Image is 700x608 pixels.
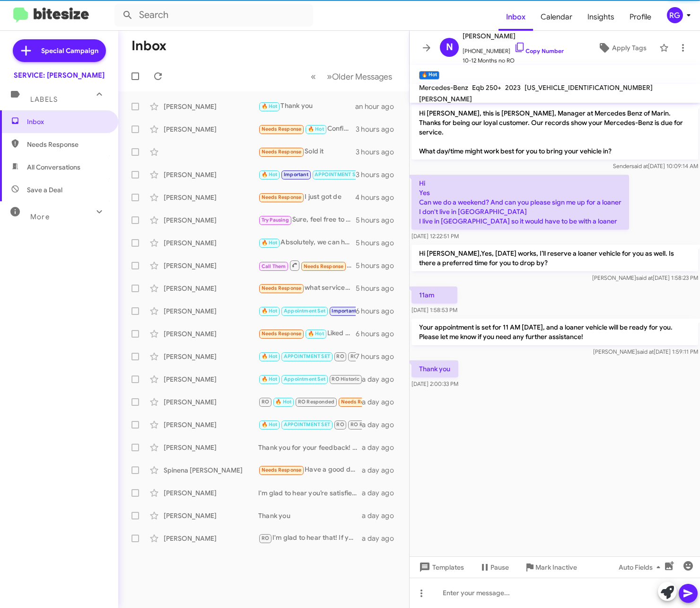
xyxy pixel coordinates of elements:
[262,240,278,246] span: 🔥 Hot
[514,47,564,54] a: Copy Number
[411,245,698,271] p: Hi [PERSON_NAME],Yes, [DATE] works, I’ll reserve a loaner vehicle for you as well. Is there a pre...
[164,465,258,475] div: Spinena [PERSON_NAME]
[262,331,302,337] span: Needs Response
[535,559,577,576] span: Mark Inactive
[284,376,325,382] span: Appointment Set
[315,171,361,178] span: APPOINTMENT SET
[667,7,683,23] div: RG
[164,375,258,384] div: [PERSON_NAME]
[332,72,392,82] span: Older Messages
[164,261,258,270] div: [PERSON_NAME]
[463,42,564,56] span: [PHONE_NUMBER]
[258,259,356,271] div: Inbound Call
[356,147,402,157] div: 3 hours ago
[327,71,332,82] span: »
[164,443,258,452] div: [PERSON_NAME]
[164,238,258,248] div: [PERSON_NAME]
[284,308,325,314] span: Appointment Set
[262,535,269,541] span: RO
[356,125,402,134] div: 3 hours ago
[592,274,698,281] span: [PERSON_NAME] [DATE] 1:58:23 PM
[341,399,381,405] span: Needs Response
[164,329,258,339] div: [PERSON_NAME]
[613,162,698,170] span: Sender [DATE] 10:09:14 AM
[114,4,313,27] input: Search
[262,399,269,405] span: RO
[262,194,302,200] span: Needs Response
[258,374,362,384] div: You're welcome! Looking forward to seeing you on [DATE] 8 AM. Safe travels until then!
[262,263,286,269] span: Call Them
[336,421,344,428] span: RO
[516,559,585,576] button: Mark Inactive
[463,56,564,65] span: 10-12 Months no RO
[41,46,98,55] span: Special Campaign
[304,263,344,269] span: Needs Response
[356,261,402,270] div: 5 hours ago
[362,443,402,452] div: a day ago
[262,467,302,473] span: Needs Response
[258,215,356,225] div: Sure, feel free to reach out anytime when you're ready to schedule your service. We're here to help!
[258,511,362,520] div: Thank you
[411,319,698,345] p: Your appointment is set for 11 AM [DATE], and a loaner vehicle will be ready for you. Please let ...
[308,126,324,132] span: 🔥 Hot
[258,351,356,362] div: Le gustó “You're welcome! If you need any more assistance or want to schedule future services, ju...
[356,284,402,293] div: 5 hours ago
[362,511,402,520] div: a day ago
[411,105,698,160] p: Hi [PERSON_NAME], this is [PERSON_NAME], Manager at Mercedes Benz of Marin. Thanks for being our ...
[580,3,622,31] a: Insights
[308,331,324,337] span: 🔥 Hot
[262,149,302,155] span: Needs Response
[417,559,464,576] span: Templates
[258,465,362,475] div: Have a good day Sir !
[356,352,402,361] div: 7 hours ago
[262,217,289,223] span: Try Pausing
[463,30,564,42] span: [PERSON_NAME]
[305,67,322,86] button: Previous
[258,305,356,316] div: You're welcome! I've rescheduled your appointment for next week at 9:00 AM. If you need further a...
[27,140,107,149] span: Needs Response
[419,71,439,80] small: 🔥 Hot
[411,175,629,230] p: Hi Yes Can we do a weekend? And can you please sign me up for a loaner I don't live in [GEOGRAPHI...
[362,375,402,384] div: a day ago
[350,421,387,428] span: RO Responded
[332,308,356,314] span: Important
[533,3,580,31] a: Calendar
[262,421,278,428] span: 🔥 Hot
[612,39,647,56] span: Apply Tags
[258,396,362,407] div: Got it. What kind of tires are they?
[356,306,402,316] div: 6 hours ago
[262,376,278,382] span: 🔥 Hot
[258,169,356,180] div: Thank you!
[164,534,258,543] div: [PERSON_NAME]
[446,40,453,55] span: N
[164,511,258,520] div: [PERSON_NAME]
[27,162,80,172] span: All Conversations
[356,238,402,248] div: 5 hours ago
[258,328,356,339] div: Liked “I'm glad to hear that you were satisfied with the service and that your experience was pos...
[258,443,362,452] div: Thank you for your feedback! If you need any future maintenance or repairs, feel free to reach ou...
[356,215,402,225] div: 5 hours ago
[336,353,344,359] span: RO
[262,171,278,178] span: 🔥 Hot
[258,146,356,157] div: Sold it
[30,95,58,104] span: Labels
[258,124,356,134] div: Confirmed/
[164,102,258,111] div: [PERSON_NAME]
[472,559,516,576] button: Pause
[472,83,501,92] span: Eqb 250+
[419,95,472,103] span: [PERSON_NAME]
[262,126,302,132] span: Needs Response
[622,3,659,31] span: Profile
[659,7,690,23] button: RG
[164,284,258,293] div: [PERSON_NAME]
[164,193,258,202] div: [PERSON_NAME]
[258,283,356,294] div: what services do you have for EQ 450 Electric car??
[611,559,672,576] button: Auto Fields
[262,285,302,291] span: Needs Response
[362,420,402,429] div: a day ago
[356,170,402,179] div: 3 hours ago
[362,465,402,475] div: a day ago
[411,380,458,387] span: [DATE] 2:00:33 PM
